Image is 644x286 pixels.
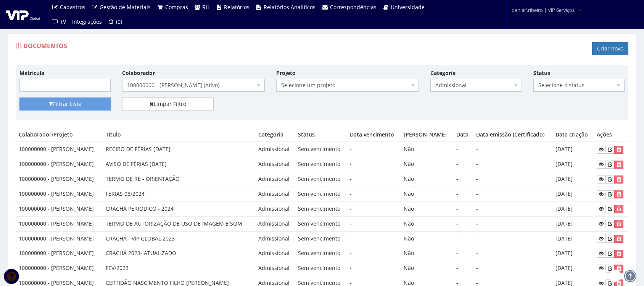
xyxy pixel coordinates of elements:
[6,9,40,20] img: logo
[453,216,473,231] td: -
[103,201,255,216] td: CRACHÁ PERIODICO - 2024
[165,3,188,11] span: Compras
[255,187,295,201] td: Admissional
[60,18,66,25] span: TV
[295,216,347,231] td: Sem vencimento
[16,172,103,187] td: 100000000 - [PERSON_NAME]
[103,128,255,142] th: Título
[255,261,295,276] td: Admissional
[430,79,522,92] span: Admissional
[16,157,103,172] td: 100000000 - [PERSON_NAME]
[19,97,111,110] button: Filtrar Lista
[552,172,594,187] td: [DATE]
[430,69,456,77] label: Categoria
[264,3,316,11] span: Relatórios Analíticos
[16,201,103,216] td: 100000000 - [PERSON_NAME]
[295,246,347,261] td: Sem vencimento
[295,231,347,246] td: Sem vencimento
[453,187,473,201] td: -
[552,216,594,231] td: [DATE]
[347,172,401,187] td: -
[347,201,401,216] td: -
[453,142,473,157] td: -
[453,157,473,172] td: -
[401,128,453,142] th: [PERSON_NAME]
[295,172,347,187] td: Sem vencimento
[100,3,151,11] span: Gestão de Materiais
[16,231,103,246] td: 100000000 - [PERSON_NAME]
[552,231,594,246] td: [DATE]
[473,246,553,261] td: -
[19,69,44,77] label: Matrícula
[473,172,553,187] td: -
[473,231,553,246] td: -
[533,79,625,92] span: Selecione o status
[347,142,401,157] td: -
[103,187,255,201] td: FÉRIAS 08/2024
[347,231,401,246] td: -
[122,79,265,92] span: 100000000 - BRUNO ALVES AFONSO (Ativo)
[401,216,453,231] td: Não
[276,69,296,77] label: Projeto
[401,172,453,187] td: Não
[473,157,553,172] td: -
[295,142,347,157] td: Sem vencimento
[453,261,473,276] td: -
[105,15,126,29] a: (0)
[127,81,255,89] span: 100000000 - BRUNO ALVES AFONSO (Ativo)
[16,128,103,142] th: Colaborador/Projeto
[594,128,628,142] th: Ações
[453,201,473,216] td: -
[23,42,67,50] span: Documentos
[552,128,594,142] th: Data criação
[330,3,377,11] span: Correspondências
[255,128,295,142] th: Categoria
[295,201,347,216] td: Sem vencimento
[255,216,295,231] td: Admissional
[255,201,295,216] td: Admissional
[281,81,409,89] span: Selecione um projeto
[16,261,103,276] td: 100000000 - [PERSON_NAME]
[401,187,453,201] td: Não
[103,231,255,246] td: CRACHÁ - VIP GLOBAL 2023
[453,246,473,261] td: -
[72,18,102,25] span: Integrações
[202,3,209,11] span: RH
[473,187,553,201] td: -
[48,15,69,29] a: TV
[552,157,594,172] td: [DATE]
[512,6,575,14] span: danielf.ribeiro | VIP Serviços
[295,187,347,201] td: Sem vencimento
[473,201,553,216] td: -
[255,231,295,246] td: Admissional
[401,142,453,157] td: Não
[401,201,453,216] td: Não
[552,246,594,261] td: [DATE]
[391,3,425,11] span: Universidade
[347,261,401,276] td: -
[552,142,594,157] td: [DATE]
[453,172,473,187] td: -
[347,246,401,261] td: -
[552,187,594,201] td: [DATE]
[347,157,401,172] td: -
[453,128,473,142] th: Data
[255,142,295,157] td: Admissional
[552,201,594,216] td: [DATE]
[347,216,401,231] td: -
[103,172,255,187] td: TERMO DE RE - ORIENTAÇÃO
[473,261,553,276] td: -
[103,246,255,261] td: CRACHÁ 2023- ATUALIZADO
[592,42,628,55] a: Criar novo
[16,187,103,201] td: 100000000 - [PERSON_NAME]
[69,15,105,29] a: Integrações
[453,231,473,246] td: -
[473,142,553,157] td: -
[224,3,250,11] span: Relatórios
[295,128,347,142] th: Status
[401,246,453,261] td: Não
[255,172,295,187] td: Admissional
[103,157,255,172] td: AVISO DE FÉRIAS [DATE]
[473,128,553,142] th: Data emissão (Certificado)
[103,142,255,157] td: RECIBO DE FÉRIAS [DATE]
